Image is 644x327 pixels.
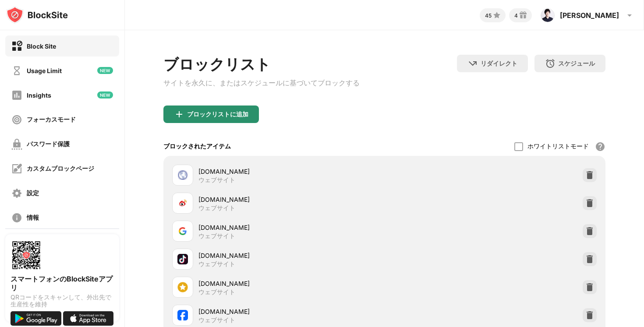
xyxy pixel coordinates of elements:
[560,11,619,20] div: [PERSON_NAME]
[198,232,235,240] div: ウェブサイト
[485,12,492,19] div: 45
[514,12,518,19] div: 4
[177,254,188,264] img: favicons
[11,188,22,199] img: settings-off.svg
[177,170,188,180] img: favicons
[11,90,22,101] img: insights-off.svg
[518,10,528,21] img: reward-small.svg
[11,294,114,308] div: QRコードをスキャンして、外出先で生産性を維持
[11,41,22,52] img: block-on.svg
[177,310,188,320] img: favicons
[187,111,248,118] div: ブロックリストに追加
[198,260,235,268] div: ウェブサイト
[481,60,517,68] div: リダイレクト
[198,204,235,212] div: ウェブサイト
[11,114,22,125] img: focus-off.svg
[27,165,94,173] div: カスタムブロックページ
[558,60,595,68] div: スケジュール
[492,10,502,21] img: points-small.svg
[27,140,70,148] div: パスワード保護
[6,6,68,24] img: logo-blocksite.svg
[27,189,39,197] div: 設定
[198,279,384,288] div: [DOMAIN_NAME]
[541,8,555,22] img: ACg8ocI0WE6kxgu6-pskREnzHaKeK87QWZ_5RtkIvMz-Wzj3kcI3me8D=s96-c
[198,307,384,316] div: [DOMAIN_NAME]
[163,55,360,75] div: ブロックリスト
[11,274,114,292] div: スマートフォンのBlockSiteアプリ
[97,67,113,74] img: new-icon.svg
[198,167,384,176] div: [DOMAIN_NAME]
[11,239,42,271] img: options-page-qr-code.png
[198,288,235,296] div: ウェブサイト
[27,214,39,222] div: 情報
[163,142,231,151] div: ブロックされたアイテム
[177,226,188,236] img: favicons
[198,176,235,184] div: ウェブサイト
[527,142,589,151] div: ホワイトリストモード
[27,42,56,50] div: Block Site
[198,251,384,260] div: [DOMAIN_NAME]
[163,78,360,88] div: サイトを永久に、またはスケジュールに基づいてブロックする
[63,311,114,326] img: download-on-the-app-store.svg
[97,91,113,98] img: new-icon.svg
[177,198,188,208] img: favicons
[11,139,22,150] img: password-protection-off.svg
[11,65,22,76] img: time-usage-off.svg
[11,212,22,223] img: about-off.svg
[198,195,384,204] div: [DOMAIN_NAME]
[198,223,384,232] div: [DOMAIN_NAME]
[27,91,51,99] div: Insights
[177,282,188,292] img: favicons
[27,67,62,74] div: Usage Limit
[11,163,22,174] img: customize-block-page-off.svg
[11,311,61,326] img: get-it-on-google-play.svg
[27,116,76,124] div: フォーカスモード
[198,316,235,324] div: ウェブサイト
